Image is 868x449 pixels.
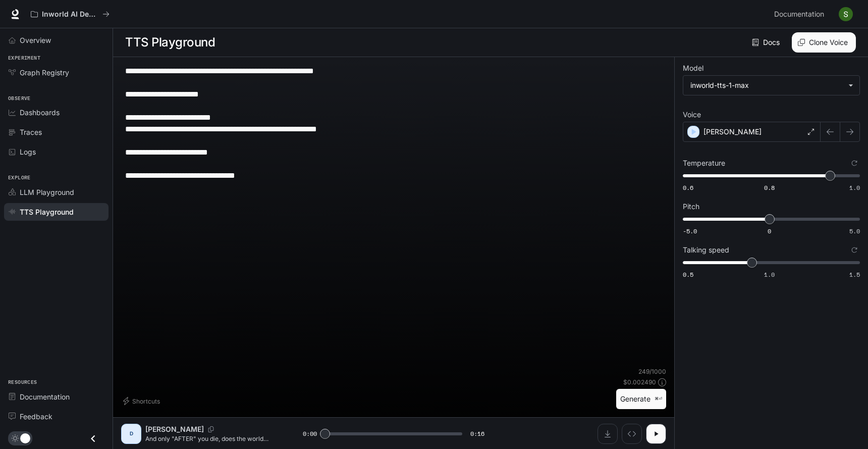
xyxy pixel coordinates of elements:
[20,35,51,45] span: Overview
[770,4,832,24] a: Documentation
[683,76,859,95] div: inworld-tts-1-max
[849,158,860,169] button: Reset to default
[849,270,860,279] span: 1.5
[20,411,52,422] span: Feedback
[774,8,824,21] span: Documentation
[623,378,656,386] p: $ 0.002490
[20,432,30,443] span: Dark mode toggle
[4,104,108,121] a: Dashboards
[683,183,693,192] span: 0.6
[470,429,484,439] span: 0:16
[20,187,74,197] span: LLM Playground
[20,127,42,137] span: Traces
[598,424,618,444] button: Download audio
[4,183,108,201] a: LLM Playground
[4,64,108,81] a: Graph Registry
[683,65,703,72] p: Model
[145,434,279,443] p: And only "AFTER" you die, does the world realize what it lost. Even your "ENEMIES" cry. The Panda...
[683,246,729,254] p: Talking speed
[683,111,701,118] p: Voice
[683,203,699,210] p: Pitch
[764,270,775,279] span: 1.0
[683,160,725,167] p: Temperature
[683,270,693,279] span: 0.5
[839,7,853,21] img: User avatar
[4,388,108,406] a: Documentation
[4,123,108,141] a: Traces
[750,32,784,53] a: Docs
[26,4,114,24] button: All workspaces
[622,424,642,444] button: Inspect
[4,408,108,425] a: Feedback
[764,183,775,192] span: 0.8
[123,426,139,442] div: D
[20,107,60,118] span: Dashboards
[849,244,860,256] button: Reset to default
[121,393,164,409] button: Shortcuts
[638,367,666,376] p: 249 / 1000
[683,227,697,235] span: -5.0
[42,10,98,19] p: Inworld AI Demos
[690,80,843,90] div: inworld-tts-1-max
[792,32,856,53] button: Clone Voice
[303,429,317,439] span: 0:00
[4,143,108,161] a: Logs
[20,391,70,402] span: Documentation
[836,4,856,24] button: User avatar
[20,146,36,157] span: Logs
[616,389,666,410] button: Generate⌘⏎
[145,424,204,434] p: [PERSON_NAME]
[849,227,860,235] span: 5.0
[82,428,104,449] button: Close drawer
[4,203,108,221] a: TTS Playground
[125,32,215,53] h1: TTS Playground
[655,396,662,402] p: ⌘⏎
[4,31,108,49] a: Overview
[20,67,69,78] span: Graph Registry
[849,183,860,192] span: 1.0
[204,426,218,432] button: Copy Voice ID
[768,227,771,235] span: 0
[703,127,762,137] p: [PERSON_NAME]
[20,207,74,217] span: TTS Playground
